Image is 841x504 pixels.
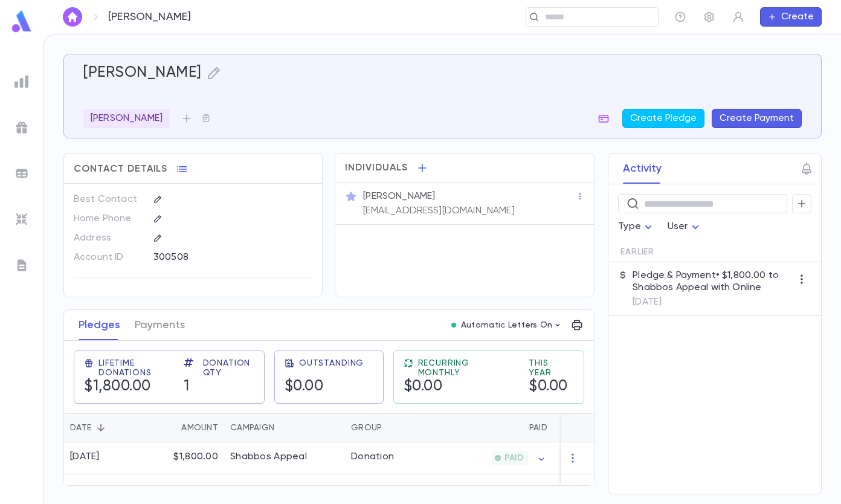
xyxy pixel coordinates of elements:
[299,358,364,368] span: Outstanding
[510,418,529,438] button: Sort
[436,413,553,442] div: Paid
[418,358,515,378] span: Recurring Monthly
[70,413,91,442] div: Date
[529,358,573,378] span: This Year
[351,413,382,442] div: Group
[274,418,294,438] button: Sort
[363,205,514,217] p: [EMAIL_ADDRESS][DOMAIN_NAME]
[14,166,29,181] img: batches_grey.339ca447c9d9533ef1741baa751efc33.svg
[529,378,568,396] h5: $0.00
[91,418,111,438] button: Sort
[10,10,34,33] img: logo
[461,320,553,330] p: Automatic Letters On
[74,248,143,267] p: Account ID
[553,413,644,442] div: Outstanding
[108,10,191,24] p: [PERSON_NAME]
[91,112,163,124] p: [PERSON_NAME]
[633,270,792,294] p: Pledge & Payment • $1,800.00 to Shabbos Appeal with Online
[345,162,408,174] span: Individuals
[146,413,224,442] div: Amount
[14,258,29,273] img: letters_grey.7941b92b52307dd3b8a917253454ce1c.svg
[633,296,792,308] p: [DATE]
[345,413,436,442] div: Group
[84,378,151,396] h5: $1,800.00
[184,378,190,396] h5: 1
[79,310,120,340] button: Pledges
[74,190,143,209] p: Best Contact
[146,442,224,474] div: $1,800.00
[230,413,274,442] div: Campaign
[285,378,324,396] h5: $0.00
[70,451,100,463] div: [DATE]
[446,317,567,334] button: Automatic Letters On
[74,163,167,175] span: Contact Details
[622,109,704,128] button: Create Pledge
[181,413,218,442] div: Amount
[712,109,802,128] button: Create Payment
[618,222,641,231] span: Type
[74,209,143,228] p: Home Phone
[760,7,822,27] button: Create
[203,358,254,378] span: Donation Qty
[623,153,662,184] button: Activity
[98,358,169,378] span: Lifetime Donations
[404,378,443,396] h5: $0.00
[74,228,143,248] p: Address
[668,222,688,231] span: User
[135,310,185,340] button: Payments
[668,215,703,239] div: User
[162,418,181,438] button: Sort
[351,451,394,463] div: Donation
[14,120,29,135] img: campaigns_grey.99e729a5f7ee94e3726e6486bddda8f1.svg
[363,190,435,202] p: [PERSON_NAME]
[83,109,170,128] div: [PERSON_NAME]
[382,418,401,438] button: Sort
[64,413,146,442] div: Date
[620,247,654,257] span: Earlier
[153,248,280,266] div: 300508
[224,413,345,442] div: Campaign
[559,418,579,438] button: Sort
[65,12,80,22] img: home_white.a664292cf8c1dea59945f0da9f25487c.svg
[83,64,202,82] h5: [PERSON_NAME]
[618,215,656,239] div: Type
[500,453,528,463] span: PAID
[14,212,29,227] img: imports_grey.530a8a0e642e233f2baf0ef88e8c9fcb.svg
[14,74,29,89] img: reports_grey.c525e4749d1bce6a11f5fe2a8de1b229.svg
[529,413,547,442] div: Paid
[230,451,307,463] div: Shabbos Appeal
